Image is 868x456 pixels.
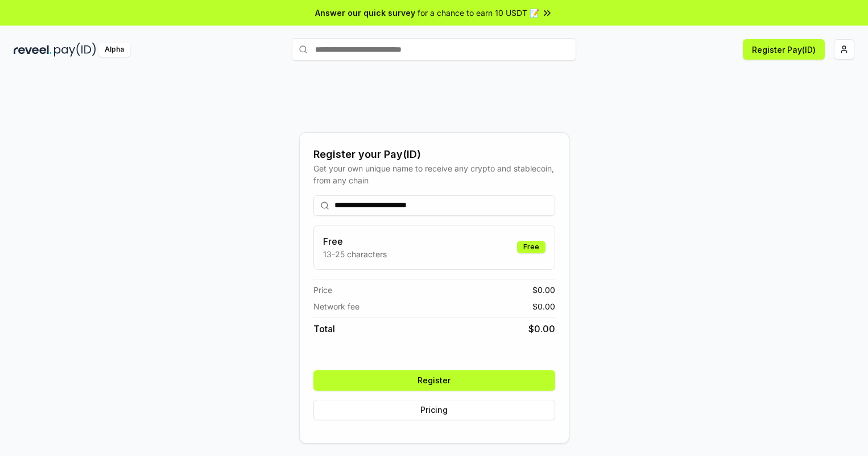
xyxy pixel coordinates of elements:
[323,235,387,248] h3: Free
[315,7,415,19] span: Answer our quick survey
[517,241,545,253] div: Free
[14,43,52,57] img: reveel_dark
[313,284,332,296] span: Price
[313,322,335,336] span: Total
[528,322,555,336] span: $ 0.00
[313,300,359,312] span: Network fee
[532,284,555,296] span: $ 0.00
[54,43,96,57] img: pay_id
[532,300,555,312] span: $ 0.00
[98,43,130,57] div: Alpha
[323,248,387,260] p: 13-25 characters
[743,39,825,60] button: Register Pay(ID)
[418,7,539,19] span: for a chance to earn 10 USDT 📝
[313,147,555,162] div: Register your Pay(ID)
[313,162,555,186] div: Get your own unique name to receive any crypto and stablecoin, from any chain
[313,400,555,420] button: Pricing
[313,370,555,391] button: Register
